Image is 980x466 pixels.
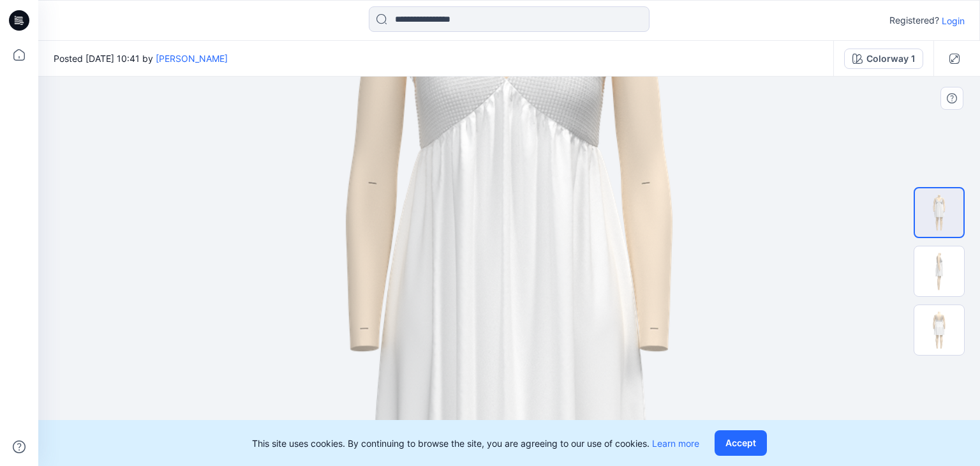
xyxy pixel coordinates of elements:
[715,430,767,456] button: Accept
[866,52,915,66] div: Colorway 1
[889,13,939,28] p: Registered?
[252,437,699,450] p: This site uses cookies. By continuing to browse the site, you are agreeing to our use of cookies.
[915,188,963,237] img: 304_0
[156,53,228,64] a: [PERSON_NAME]
[914,246,964,296] img: 304_1
[942,14,965,27] p: Login
[652,438,699,449] a: Learn more
[54,52,228,65] span: Posted [DATE] 10:41 by
[914,305,964,355] img: 304_2
[844,49,923,69] button: Colorway 1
